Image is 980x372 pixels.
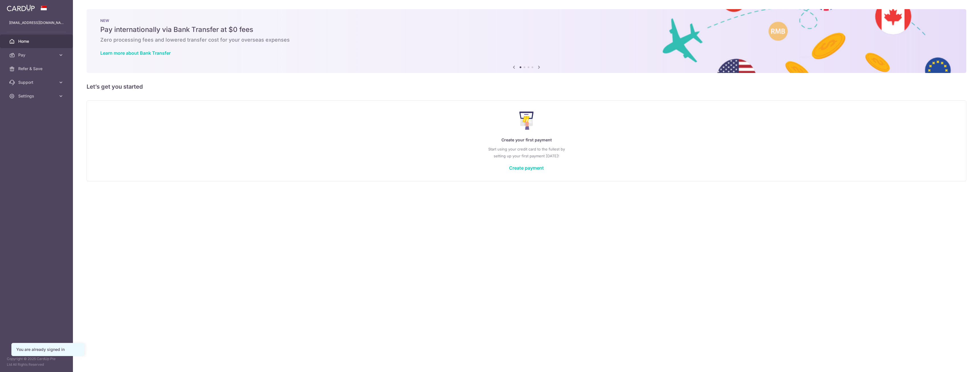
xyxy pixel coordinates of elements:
[98,146,955,159] p: Start using your credit card to the fullest by setting up your first payment [DATE]!
[944,355,974,369] iframe: Opens a widget where you can find more information
[18,80,56,85] span: Support
[87,9,966,73] img: Bank transfer banner
[100,25,953,34] h5: Pay internationally via Bank Transfer at $0 fees
[98,137,955,143] p: Create your first payment
[100,18,953,23] p: NEW
[18,38,56,44] span: Home
[519,111,534,130] img: Make Payment
[16,347,79,352] div: You are already signed in
[100,50,171,56] a: Learn more about Bank Transfer
[7,5,35,11] img: CardUp
[9,20,64,26] p: [EMAIL_ADDRESS][DOMAIN_NAME]
[509,165,544,171] a: Create payment
[18,66,56,72] span: Refer & Save
[100,36,953,43] h6: Zero processing fees and lowered transfer cost for your overseas expenses
[87,82,966,91] h5: Let’s get you started
[18,93,56,99] span: Settings
[18,52,56,58] span: Pay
